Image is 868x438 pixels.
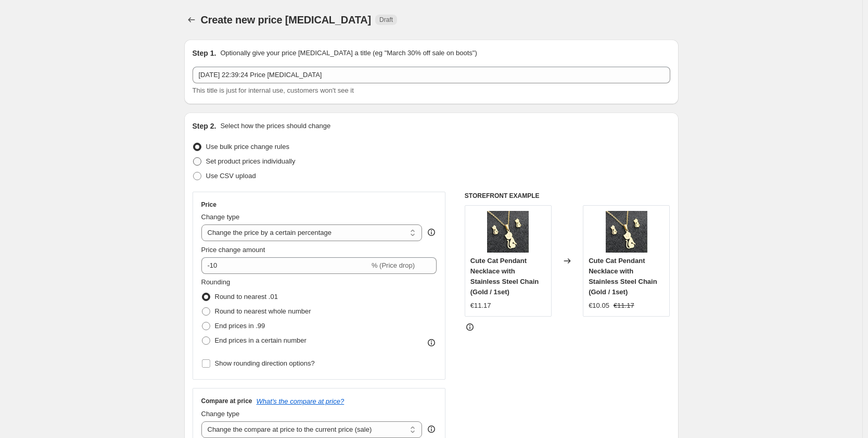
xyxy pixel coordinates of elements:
h3: Compare at price [201,397,252,405]
div: help [426,424,437,434]
span: Price change amount [201,246,265,254]
span: Rounding [201,278,231,286]
img: LuHHUfZvOAv12wI1_80x.webp [606,211,647,253]
div: €11.17 [470,301,491,311]
h3: Price [201,201,216,209]
span: Change type [201,410,240,418]
span: Cute Cat Pendant Necklace with Stainless Steel Chain (Gold / 1set) [589,257,657,296]
input: 30% off holiday sale [193,67,670,83]
span: Show rounding direction options? [215,359,315,367]
span: Use bulk price change rules [206,143,289,151]
span: End prices in a certain number [215,336,307,344]
span: This title is just for internal use, customers won't see it [193,86,354,94]
button: What's the compare at price? [257,397,344,405]
h2: Step 1. [193,48,216,58]
span: Round to nearest .01 [215,293,278,301]
button: Price change jobs [184,12,199,27]
span: Cute Cat Pendant Necklace with Stainless Steel Chain (Gold / 1set) [470,257,539,296]
div: €10.05 [589,301,609,311]
div: help [426,227,437,237]
span: End prices in .99 [215,322,265,330]
span: Create new price [MEDICAL_DATA] [201,14,372,26]
h6: STOREFRONT EXAMPLE [465,192,670,200]
strike: €11.17 [614,301,634,311]
p: Optionally give your price [MEDICAL_DATA] a title (eg "March 30% off sale on boots") [220,48,477,58]
span: % (Price drop) [372,261,415,269]
input: -15 [201,257,369,274]
span: Draft [379,16,393,24]
span: Round to nearest whole number [215,307,311,315]
p: Select how the prices should change [220,121,330,131]
img: LuHHUfZvOAv12wI1_80x.webp [487,211,529,253]
span: Use CSV upload [206,172,256,180]
h2: Step 2. [193,121,216,131]
span: Set product prices individually [206,157,296,165]
span: Change type [201,213,240,221]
